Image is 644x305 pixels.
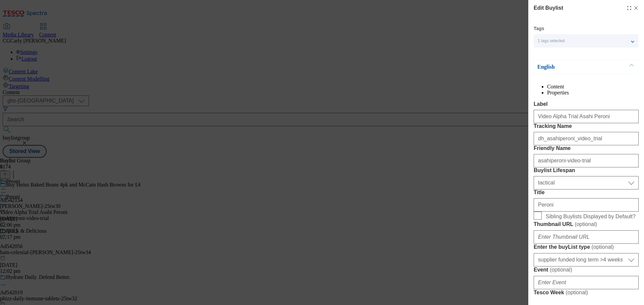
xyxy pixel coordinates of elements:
span: ( optional ) [566,290,588,295]
p: English [537,64,608,70]
label: Tracking Name [534,123,639,129]
label: Enter the buyList type [534,244,639,250]
span: 1 tags selected [538,39,565,44]
span: ( optional ) [591,244,614,250]
button: 1 tags selected [534,34,638,48]
input: Enter Tracking Name [534,132,639,145]
span: ( optional ) [550,267,572,273]
label: Tags [534,27,544,30]
li: Content [547,84,639,90]
span: Sibling Buylists Displayed by Default? [546,214,636,220]
label: Label [534,101,639,107]
input: Enter Thumbnail URL [534,230,639,244]
input: Enter Title [534,198,639,212]
label: Event [534,266,639,273]
input: Enter Friendly Name [534,154,639,167]
label: Buylist Lifespan [534,167,639,173]
span: ( optional ) [575,221,597,227]
li: Properties [547,90,639,96]
input: Enter Label [534,110,639,123]
label: Tesco Week [534,289,639,296]
input: Enter Event [534,276,639,289]
h4: Edit Buylist [534,4,563,12]
label: Friendly Name [534,145,639,151]
label: Thumbnail URL [534,221,639,228]
label: Title [534,189,639,196]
